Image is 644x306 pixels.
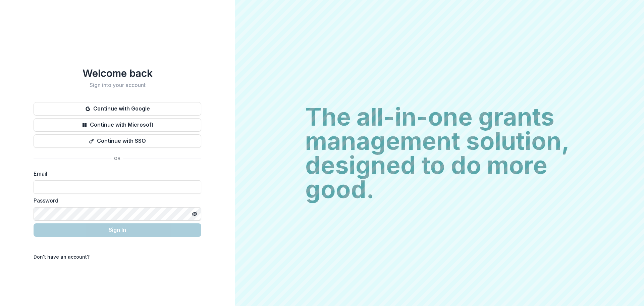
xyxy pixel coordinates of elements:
label: Email [34,170,197,178]
button: Toggle password visibility [189,209,200,219]
h2: Sign into your account [34,82,201,88]
h1: Welcome back [34,67,201,79]
button: Sign In [34,223,201,237]
button: Continue with Microsoft [34,118,201,132]
p: Don't have an account? [34,253,90,260]
label: Password [34,196,197,205]
button: Continue with Google [34,102,201,116]
button: Continue with SSO [34,134,201,148]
